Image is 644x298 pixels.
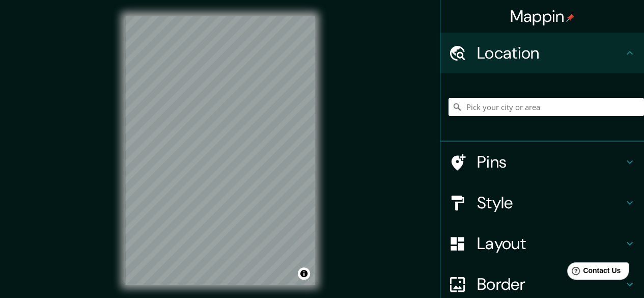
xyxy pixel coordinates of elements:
button: Toggle attribution [298,267,310,280]
iframe: Help widget launcher [553,258,633,287]
canvas: Map [125,16,315,285]
h4: Style [477,193,624,213]
h4: Location [477,43,624,63]
div: Pins [440,142,644,182]
h4: Mappin [510,6,575,26]
div: Location [440,33,644,73]
div: Layout [440,223,644,264]
img: pin-icon.png [566,14,574,22]
h4: Pins [477,152,624,172]
div: Style [440,182,644,223]
input: Pick your city or area [449,98,644,116]
h4: Border [477,274,624,294]
h4: Layout [477,233,624,254]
